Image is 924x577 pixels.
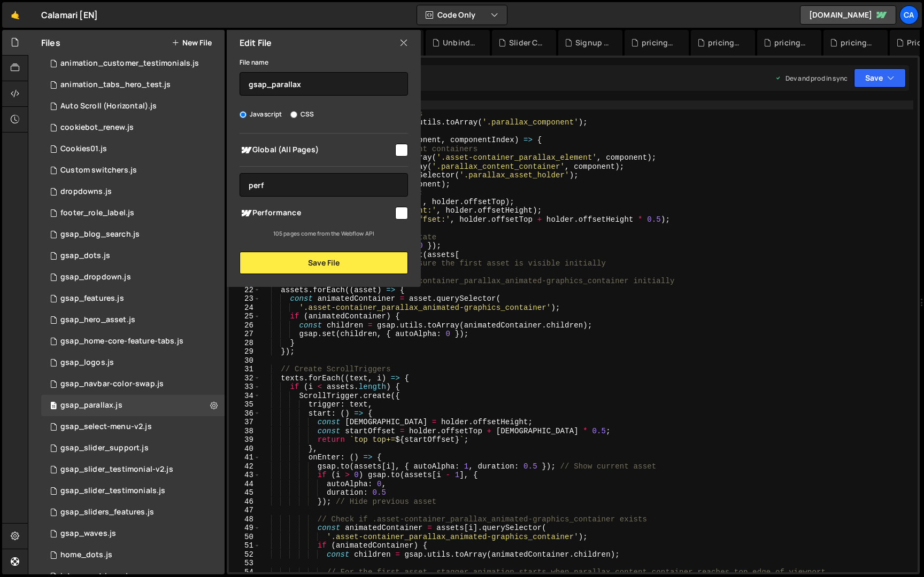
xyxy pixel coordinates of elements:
div: 2818/13764.js [41,416,225,438]
div: 37 [229,418,260,427]
div: 31 [229,365,260,374]
div: 50 [229,533,260,542]
div: gsap_logos.js [60,358,114,368]
div: animation_customer_testimonials.js [60,59,199,68]
div: 30 [229,356,260,365]
div: gsap_hero_asset.js [60,315,135,325]
span: Performance [240,207,394,220]
div: 36 [229,409,260,418]
div: Dev and prod in sync [775,74,848,83]
div: 2818/20407.js [41,245,225,267]
div: gsap_parallax.js [60,401,122,410]
div: gsap_select-menu-v2.js [60,422,152,432]
input: Name [240,72,408,96]
div: pricing_logic.js [774,37,808,48]
div: 29 [229,347,260,356]
div: gsap_navbar-color-swap.js [60,379,164,389]
button: Code Only [417,5,507,25]
h2: Files [41,37,60,49]
div: 2818/14191.js [41,288,225,309]
div: 2818/18525.js [41,117,225,138]
div: Signup form.js [575,37,610,48]
div: 2818/13763.js [41,523,225,544]
div: 40 [229,445,260,454]
small: 105 pages come from the Webflow API [273,230,375,237]
div: 22 [229,286,260,295]
div: gsap_sliders_features.js [60,508,154,517]
div: Slider Customers.js [509,37,543,48]
div: 38 [229,427,260,436]
div: 23 [229,294,260,303]
div: 51 [229,541,260,550]
div: 24 [229,303,260,313]
div: 2818/15667.js [41,438,225,459]
div: 32 [229,374,260,383]
div: pricing_drawer_mobile.js [841,37,875,48]
div: 52 [229,550,260,559]
div: 25 [229,312,260,321]
div: 2818/6726.js [41,96,225,117]
div: Unbind touch from sliders.js [443,37,477,48]
div: gsap_blog_search.js [60,230,140,239]
div: 46 [229,497,260,506]
label: Javascript [240,109,282,120]
div: 34 [229,392,260,401]
div: 48 [229,515,260,524]
div: 33 [229,383,260,392]
input: Javascript [240,111,247,118]
div: 2818/20966.js [41,74,225,96]
div: 28 [229,339,260,348]
a: 🤙 [2,2,28,28]
div: gsap_features.js [60,294,124,303]
label: File name [240,57,268,68]
div: 2818/20133.js [41,459,225,480]
div: gsap_slider_testimonials.js [60,486,165,496]
div: gsap_dropdown.js [60,272,131,282]
div: Calamari [EN] [41,9,98,21]
div: 49 [229,524,260,533]
div: 2818/14190.js [41,480,225,502]
a: Ca [899,5,919,25]
div: 2818/14220.js [41,352,225,373]
div: 2818/5802.js [41,160,225,181]
div: cookiebot_renew.js [60,123,134,132]
div: 2818/18172.js [41,53,225,74]
span: Global (All Pages) [240,144,394,157]
div: 47 [229,506,260,515]
div: 2818/16378.js [41,502,225,523]
div: 2818/14189.js [41,395,225,416]
div: Cookies01.js [60,144,107,154]
div: Custom switchers.js [60,166,137,175]
div: 41 [229,453,260,462]
div: 45 [229,488,260,497]
div: 42 [229,462,260,471]
div: 2818/11555.js [41,138,225,160]
div: Auto Scroll (Horizontal).js [60,102,157,111]
div: 2818/20132.js [41,331,225,352]
div: 35 [229,400,260,409]
div: gsap_dots.js [60,251,110,261]
div: 43 [229,471,260,480]
div: 54 [229,568,260,577]
div: pricing_show_features.js [642,37,676,48]
div: 2818/34279.js [41,544,225,566]
div: 2818/15677.js [41,309,225,331]
div: pricing_selectors.js [708,37,742,48]
div: dropdowns.js [60,187,112,197]
div: 53 [229,559,260,568]
div: 26 [229,321,260,330]
button: Save [854,68,906,88]
a: [DOMAIN_NAME] [800,5,896,25]
div: 2818/29474.js [41,202,225,224]
button: New File [172,38,212,47]
div: gsap_home-core-feature-tabs.js [60,337,183,346]
div: home_dots.js [60,550,112,560]
div: gsap_slider_testimonial-v2.js [60,465,173,474]
div: 2818/14186.js [41,373,225,395]
input: Search pages [240,173,408,197]
button: Save File [240,252,408,274]
div: 39 [229,435,260,445]
div: 2818/4789.js [41,181,225,202]
div: animation_tabs_hero_test.js [60,80,171,90]
div: 2818/15649.js [41,267,225,288]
